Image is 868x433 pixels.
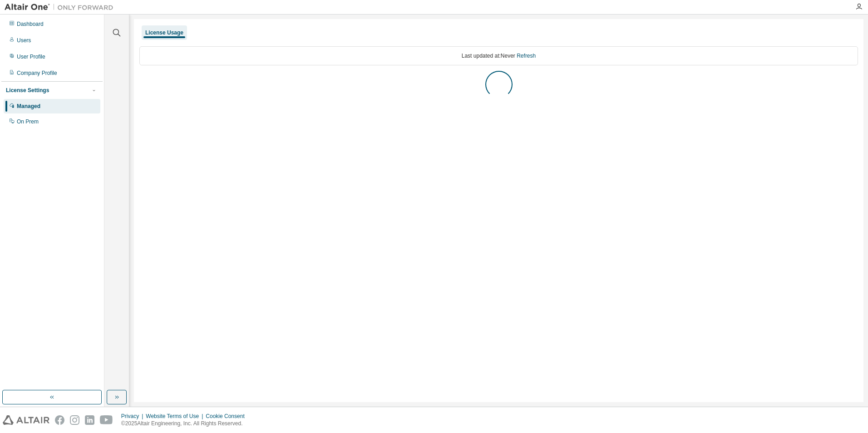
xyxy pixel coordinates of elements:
[17,20,44,28] div: Dashboard
[70,415,79,425] img: instagram.svg
[517,53,536,59] a: Refresh
[17,37,31,44] div: Users
[17,69,57,77] div: Company Profile
[139,46,858,65] div: Last updated at: Never
[146,413,206,420] div: Website Terms of Use
[6,87,49,94] div: License Settings
[85,415,94,425] img: linkedin.svg
[17,103,40,110] div: Managed
[121,413,146,420] div: Privacy
[206,413,250,420] div: Cookie Consent
[121,420,250,428] p: © 2025 Altair Engineering, Inc. All Rights Reserved.
[5,3,118,12] img: Altair One
[55,415,64,425] img: facebook.svg
[3,415,49,425] img: altair_logo.svg
[17,53,45,60] div: User Profile
[17,118,39,125] div: On Prem
[145,29,183,36] div: License Usage
[100,415,113,425] img: youtube.svg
